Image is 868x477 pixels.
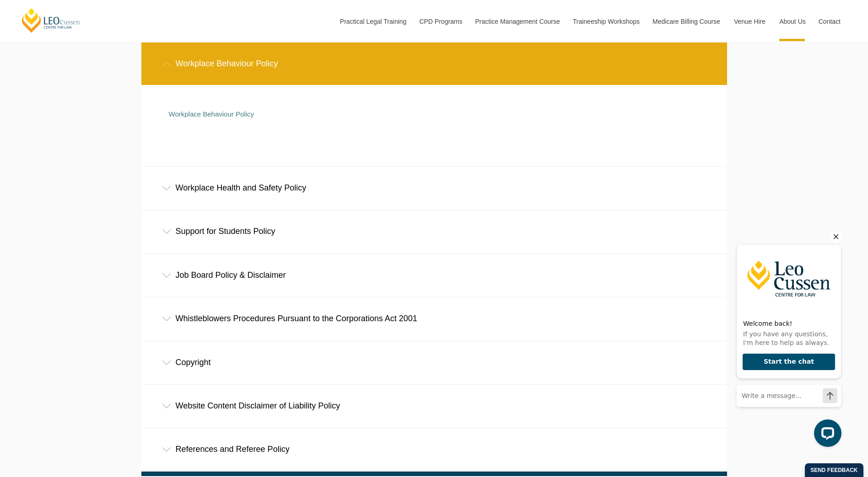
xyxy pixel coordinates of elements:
[412,2,468,41] a: CPD Programs
[729,227,845,454] iframe: LiveChat chat widget
[141,42,727,85] div: Workplace Behaviour Policy
[21,7,81,33] a: [PERSON_NAME] Centre for Law
[812,2,847,41] a: Contact
[333,2,413,41] a: Practical Legal Training
[141,385,727,427] div: Website Content Disclaimer of Liability Policy
[141,254,727,297] div: Job Board Policy & Disclaimer
[469,2,566,41] a: Practice Management Course
[141,167,727,209] div: Workplace Health and Safety Policy
[141,297,727,340] div: Whistleblowers Procedures Pursuant to the Corporations Act 2001
[141,428,727,471] div: References and Referee Policy
[772,2,812,41] a: About Us
[646,2,727,41] a: Medicare Billing Course
[141,210,727,253] div: Support for Students Policy
[727,2,772,41] a: Venue Hire
[169,110,254,118] a: Workplace Behaviour Policy
[566,2,646,41] a: Traineeship Workshops
[141,341,727,384] div: Copyright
